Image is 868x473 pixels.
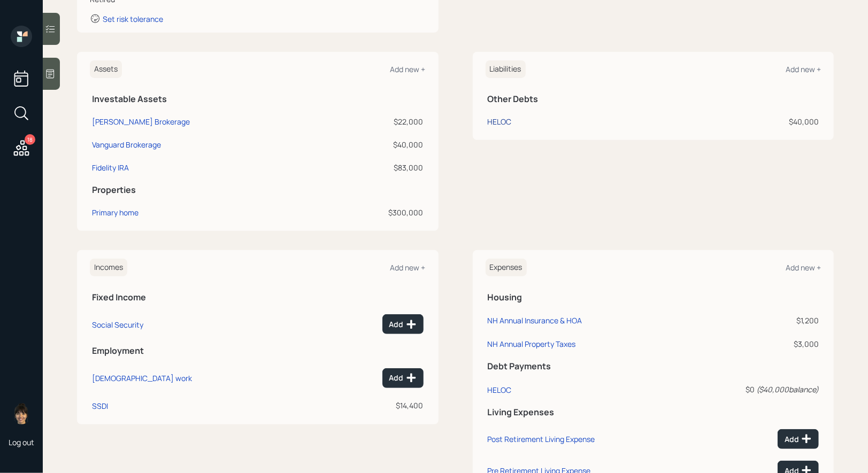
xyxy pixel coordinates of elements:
div: NH Annual Insurance & HOA [488,315,582,325]
div: HELOC [488,385,512,395]
div: $300,000 [335,207,424,218]
button: Add [382,368,424,388]
div: Add [389,319,417,330]
div: $0 [690,384,819,395]
h5: Debt Payments [488,361,819,371]
div: Set risk tolerance [103,14,163,24]
img: treva-nostdahl-headshot.png [11,403,32,424]
div: $14,400 [326,400,424,411]
div: $40,000 [335,139,424,150]
h5: Fixed Income [92,292,424,303]
div: $3,000 [690,338,819,350]
div: $1,200 [690,315,819,326]
div: [DEMOGRAPHIC_DATA] work [92,373,192,383]
h5: Investable Assets [92,94,424,104]
div: Add [389,373,417,383]
div: Primary home [92,207,139,218]
div: Add [785,433,812,444]
h6: Expenses [486,259,527,276]
div: $83,000 [335,162,424,173]
div: Log out [9,437,34,447]
h5: Properties [92,185,424,195]
div: Post Retirement Living Expense [488,434,595,444]
div: Fidelity IRA [92,162,129,173]
div: $40,000 [640,116,819,127]
div: NH Annual Property Taxes [488,339,576,349]
h6: Liabilities [486,60,526,78]
div: Add new + [786,262,821,273]
div: [PERSON_NAME] Brokerage [92,116,190,127]
div: 18 [25,134,35,145]
div: SSDI [92,401,108,411]
button: Add [778,429,819,449]
div: Vanguard Brokerage [92,139,161,150]
h6: Assets [90,60,122,78]
h5: Housing [488,292,819,303]
h5: Other Debts [488,94,819,104]
div: Add new + [390,64,426,74]
i: ( $40,000 balance) [756,384,819,394]
div: Social Security [92,320,143,330]
button: Add [382,314,424,334]
div: Add new + [390,262,426,273]
div: HELOC [488,116,512,127]
div: Add new + [786,64,821,74]
div: $22,000 [335,116,424,127]
h5: Living Expenses [488,407,819,417]
h6: Incomes [90,259,127,276]
h5: Employment [92,346,424,356]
